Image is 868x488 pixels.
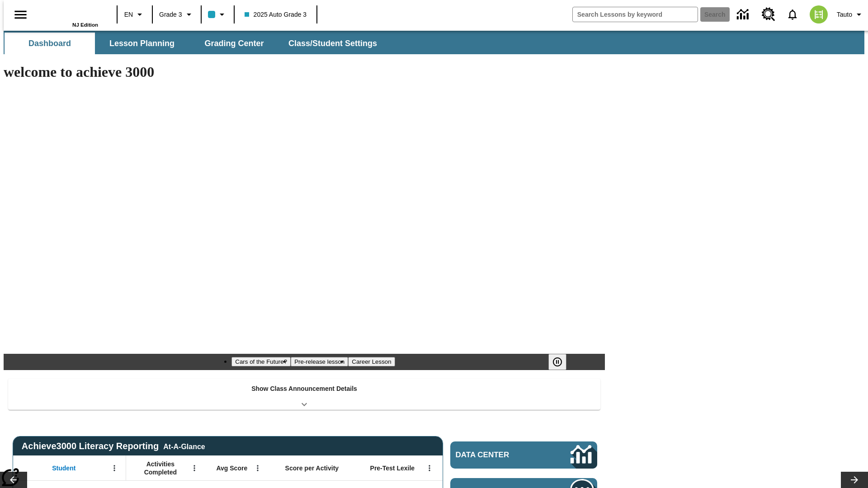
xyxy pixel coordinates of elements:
[251,461,264,475] button: Open Menu
[348,357,395,366] button: Slide 3 Career Lesson
[810,5,828,23] img: avatar image
[291,357,348,366] button: Slide 2 Pre-release lesson
[4,64,605,80] h1: welcome to achieve 3000
[39,3,98,28] div: Home
[781,3,804,26] a: Notifications
[120,6,149,23] button: Language: EN, Select a language
[204,6,231,23] button: Class color is light blue. Change class color
[5,33,95,54] button: Dashboard
[7,1,34,28] button: Open side menu
[22,441,205,451] span: Achieve3000 Literacy Reporting
[97,33,187,54] button: Lesson Planning
[731,2,756,27] a: Data Center
[8,379,600,410] div: Show Class Announcement Details
[124,10,133,19] span: EN
[72,22,98,28] span: NJ Edition
[245,10,307,19] span: 2025 Auto Grade 3
[423,461,436,475] button: Open Menu
[216,464,247,472] span: Avg Score
[456,450,540,460] span: Data Center
[450,441,597,469] a: Data Center
[188,461,201,475] button: Open Menu
[573,7,698,22] input: search field
[548,354,566,370] button: Pause
[39,4,98,22] a: Home
[4,31,864,54] div: SubNavbar
[833,6,868,23] button: Profile/Settings
[108,461,121,475] button: Open Menu
[756,2,781,27] a: Resource Center, Will open in new tab
[189,33,279,54] button: Grading Center
[156,6,198,23] button: Grade: Grade 3, Select a grade
[285,464,339,472] span: Score per Activity
[163,441,205,451] div: At-A-Glance
[837,10,852,19] span: Tauto
[804,3,833,26] button: Select a new avatar
[231,357,291,366] button: Slide 1 Cars of the Future?
[251,384,357,394] p: Show Class Announcement Details
[281,33,384,54] button: Class/Student Settings
[159,10,182,19] span: Grade 3
[52,464,75,472] span: Student
[841,472,868,488] button: Lesson carousel, Next
[4,33,385,54] div: SubNavbar
[131,460,190,476] span: Activities Completed
[370,464,415,472] span: Pre-Test Lexile
[548,354,576,370] div: Pause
